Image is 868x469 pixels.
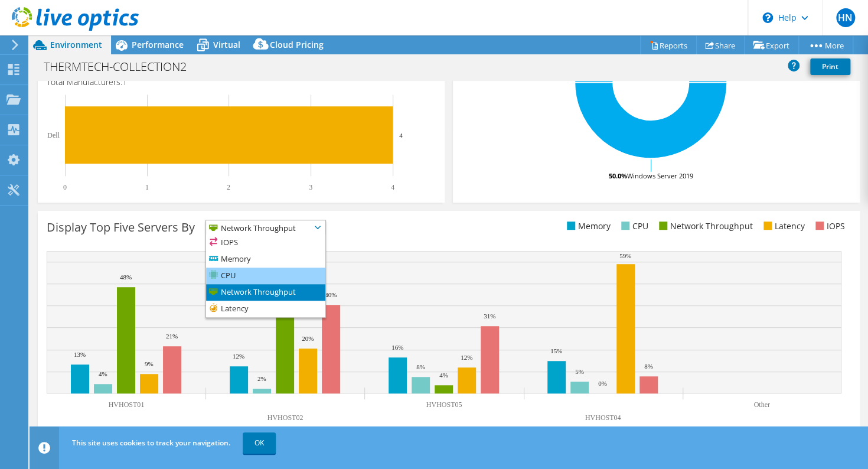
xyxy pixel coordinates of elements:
[233,353,244,360] text: 12%
[206,284,325,301] li: Network Throughput
[302,335,314,342] text: 20%
[206,251,325,268] li: Memory
[798,36,853,54] a: More
[309,183,312,191] text: 3
[564,220,611,233] li: Memory
[267,413,304,422] text: HVHOST02
[627,171,693,180] tspan: Windows Server 2019
[206,234,325,251] li: IOPS
[609,171,627,180] tspan: 50.0%
[618,220,648,233] li: CPU
[484,312,495,320] text: 31%
[227,183,230,191] text: 2
[206,268,325,284] li: CPU
[762,12,773,23] svg: \n
[640,36,697,54] a: Reports
[550,347,562,354] text: 15%
[99,370,107,377] text: 4%
[439,372,448,379] text: 4%
[72,438,230,448] span: This site uses cookies to track your navigation.
[575,368,584,375] text: 5%
[206,301,325,317] li: Latency
[761,220,805,233] li: Latency
[50,39,102,50] span: Environment
[744,36,799,54] a: Export
[696,36,745,54] a: Share
[399,132,403,139] text: 4
[325,291,337,298] text: 40%
[145,360,154,367] text: 9%
[644,363,653,370] text: 8%
[391,183,394,191] text: 4
[426,400,462,409] text: HVHOST05
[63,183,67,191] text: 0
[120,273,132,281] text: 48%
[47,131,60,139] text: Dell
[585,413,621,422] text: HVHOST04
[656,220,753,233] li: Network Throughput
[74,351,86,358] text: 13%
[132,39,184,50] span: Performance
[598,380,607,387] text: 0%
[145,183,149,191] text: 1
[753,400,769,409] text: Other
[109,400,145,409] text: HVHOST01
[122,76,127,87] span: 1
[836,8,855,27] span: HN
[213,39,240,50] span: Virtual
[812,220,845,233] li: IOPS
[47,76,436,89] h4: Total Manufacturers:
[38,60,205,73] h1: THERMTECH-COLLECTION2
[391,344,403,351] text: 16%
[619,252,631,259] text: 59%
[270,39,324,50] span: Cloud Pricing
[166,333,178,340] text: 21%
[243,432,276,454] a: OK
[810,58,850,75] a: Print
[461,354,472,361] text: 12%
[416,363,425,370] text: 8%
[206,220,311,234] span: Network Throughput
[257,375,266,382] text: 2%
